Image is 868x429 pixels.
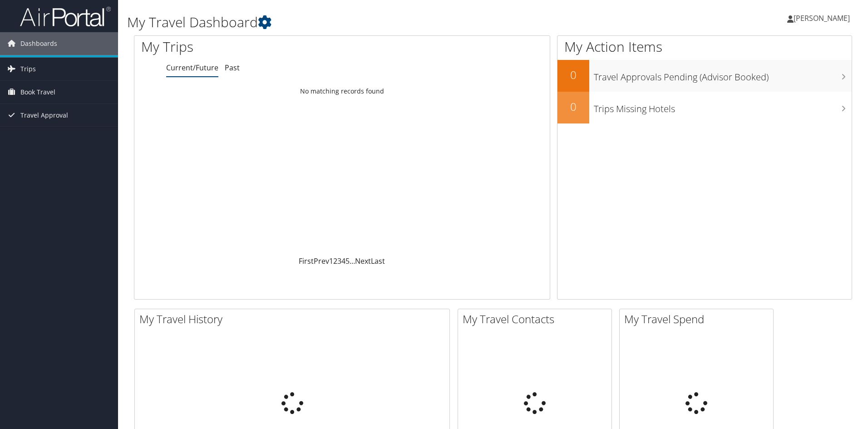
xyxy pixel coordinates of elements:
[141,37,370,56] h1: My Trips
[329,256,333,266] a: 1
[463,311,612,327] h2: My Travel Contacts
[341,256,345,266] a: 4
[333,256,337,266] a: 2
[345,256,350,266] a: 5
[355,256,371,266] a: Next
[127,13,615,32] h1: My Travel Dashboard
[20,58,36,80] span: Trips
[557,37,852,56] h1: My Action Items
[624,311,773,327] h2: My Travel Spend
[139,311,449,327] h2: My Travel History
[20,32,57,55] span: Dashboards
[794,13,850,23] span: [PERSON_NAME]
[557,99,589,114] h2: 0
[20,81,55,104] span: Book Travel
[299,256,314,266] a: First
[350,256,355,266] span: …
[787,5,859,32] a: [PERSON_NAME]
[20,104,68,127] span: Travel Approval
[20,6,111,27] img: airportal-logo.png
[594,98,852,115] h3: Trips Missing Hotels
[594,66,852,84] h3: Travel Approvals Pending (Advisor Booked)
[557,60,852,92] a: 0Travel Approvals Pending (Advisor Booked)
[314,256,329,266] a: Prev
[371,256,385,266] a: Last
[557,92,852,123] a: 0Trips Missing Hotels
[557,67,589,83] h2: 0
[225,63,240,73] a: Past
[166,63,218,73] a: Current/Future
[337,256,341,266] a: 3
[134,83,550,99] td: No matching records found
